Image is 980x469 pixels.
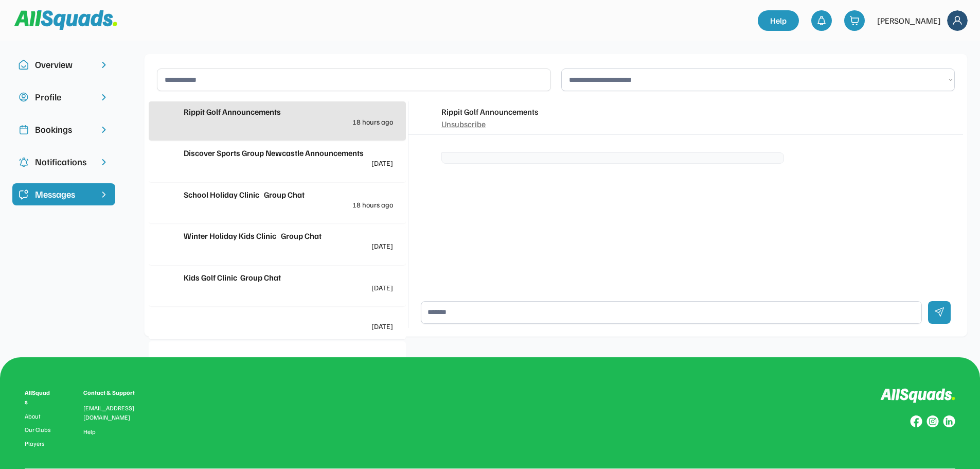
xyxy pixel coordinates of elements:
[99,157,109,167] img: chevron-right.svg
[184,147,393,159] div: Discover Sports Group Newcastle Announcements
[415,149,435,170] img: yH5BAEAAAAALAAAAAABAAEAAAIBRAA7
[758,10,799,31] a: Help
[371,322,393,330] div: [DATE]
[99,60,109,70] img: chevron-right.svg
[441,118,486,130] div: Unsubscribe
[371,284,393,291] div: [DATE]
[352,201,393,209] div: 18 hours ago
[816,15,827,26] img: bell-03%20%281%29.svg
[99,92,109,102] img: chevron-right.svg
[184,188,393,201] div: School Holiday Clinic Group Chat
[849,15,860,26] img: shopping-cart-01%20%281%29.svg
[155,151,177,174] img: yH5BAEAAAAALAAAAAABAAEAAAIBRAA7
[25,413,52,420] a: About
[99,189,109,200] img: chevron-right%20copy%203.svg
[155,312,177,335] img: yH5BAEAAAAALAAAAAABAAEAAAIBRAA7
[19,92,29,102] img: user-circle.svg
[155,193,177,215] img: yH5BAEAAAAALAAAAAABAAEAAAIBRAA7
[371,159,393,167] div: [DATE]
[184,230,393,242] div: Winter Holiday Kids Clinic Group Chat
[184,106,393,118] div: Rippit Golf Announcements
[83,428,96,436] a: Help
[926,415,939,428] img: Group%20copy%207.svg
[415,108,435,128] img: yH5BAEAAAAALAAAAAABAAEAAAIBRAA7
[184,271,393,284] div: Kids Golf Clinic Group Chat
[35,90,93,104] div: Profile
[155,275,177,298] img: yH5BAEAAAAALAAAAAABAAEAAAIBRAA7
[155,110,177,132] img: yH5BAEAAAAALAAAAAABAAEAAAIBRAA7
[25,388,52,407] div: AllSquads
[83,388,147,397] div: Contact & Support
[155,345,177,368] img: yH5BAEAAAAALAAAAAABAAEAAAIBRAA7
[19,125,29,135] img: Icon%20copy%202.svg
[943,415,955,428] img: Group%20copy%206.svg
[19,189,29,200] img: Icon%20%2821%29.svg
[877,14,941,27] div: [PERSON_NAME]
[14,10,117,30] img: Squad%20Logo.svg
[352,118,393,126] div: 18 hours ago
[35,187,93,201] div: Messages
[155,234,177,256] img: yH5BAEAAAAALAAAAAABAAEAAAIBRAA7
[35,155,93,169] div: Notifications
[371,355,393,363] div: [DATE]
[83,404,147,422] div: [EMAIL_ADDRESS][DOMAIN_NAME]
[441,106,538,118] div: Rippit Golf Announcements
[880,388,955,403] img: Logo%20inverted.svg
[99,125,109,135] img: chevron-right.svg
[371,242,393,250] div: [DATE]
[19,60,29,70] img: Icon%20copy%2010.svg
[19,157,29,167] img: Icon%20copy%204.svg
[35,123,93,136] div: Bookings
[947,10,968,31] img: Frame%2018.svg
[910,415,922,428] img: Group%20copy%208.svg
[35,58,93,72] div: Overview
